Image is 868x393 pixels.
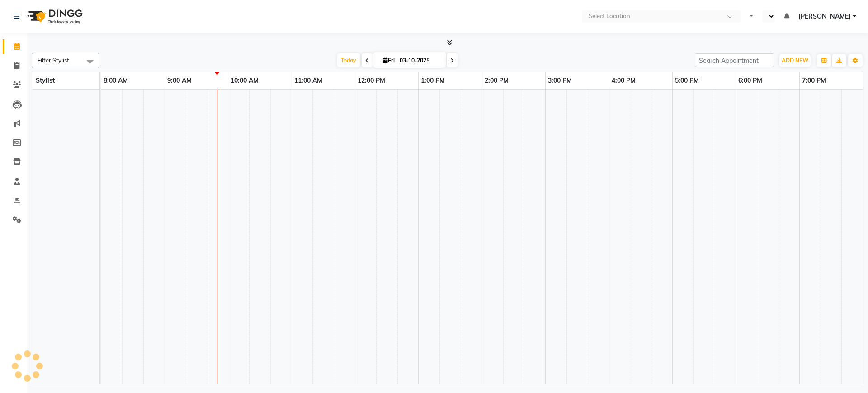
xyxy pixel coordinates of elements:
[419,74,447,87] a: 1:00 PM
[292,74,325,87] a: 11:00 AM
[381,57,397,64] span: Fri
[779,54,811,67] button: ADD NEW
[38,57,69,64] span: Filter Stylist
[101,74,130,87] a: 8:00 AM
[546,74,574,87] a: 3:00 PM
[165,74,194,87] a: 9:00 AM
[798,12,851,21] span: [PERSON_NAME]
[23,4,85,29] img: logo
[589,12,630,21] div: Select Location
[482,74,511,87] a: 2:00 PM
[695,53,774,67] input: Search Appointment
[36,76,55,85] span: Stylist
[673,74,701,87] a: 5:00 PM
[337,53,360,67] span: Today
[228,74,261,87] a: 10:00 AM
[609,74,638,87] a: 4:00 PM
[355,74,387,87] a: 12:00 PM
[800,74,828,87] a: 7:00 PM
[782,57,808,64] span: ADD NEW
[397,54,442,67] input: 2025-10-03
[736,74,764,87] a: 6:00 PM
